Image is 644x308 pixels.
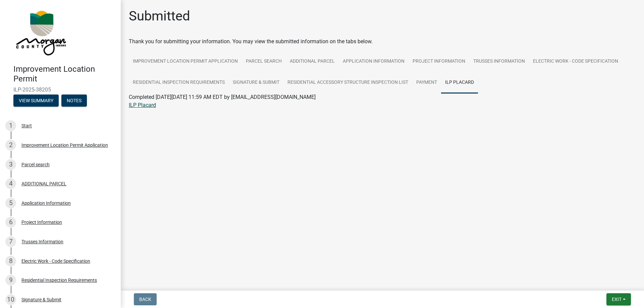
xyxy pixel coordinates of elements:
[13,95,59,107] button: View Summary
[21,143,108,147] div: Improvement Location Permit Application
[21,181,66,186] div: ADDITIONAL PARCEL
[409,51,469,72] a: Project Information
[21,220,62,225] div: Project Information
[5,294,16,305] div: 10
[286,51,339,72] a: ADDITIONAL PARCEL
[339,51,409,72] a: Application Information
[13,86,107,93] span: ILP-2025-38205
[283,72,412,94] a: Residential Accessory Structure Inspection List
[13,64,115,84] h4: Improvement Location Permit
[5,217,16,228] div: 6
[61,95,87,107] button: Notes
[5,159,16,170] div: 3
[441,72,478,94] a: ILP Placard
[5,178,16,189] div: 4
[129,94,316,100] span: Completed [DATE][DATE] 11:59 AM EDT by [EMAIL_ADDRESS][DOMAIN_NAME]
[13,98,59,104] wm-modal-confirm: Summary
[21,123,32,128] div: Start
[134,293,157,305] button: Back
[129,102,156,108] a: ILP Placard
[139,297,151,302] span: Back
[5,275,16,286] div: 9
[13,7,67,57] img: Morgan County, Indiana
[129,38,636,46] div: Thank you for submitting your information. You may view the submitted information on the tabs below.
[242,51,286,72] a: Parcel search
[21,259,90,263] div: Electric Work - Code Specification
[21,201,71,205] div: Application Information
[21,162,50,167] div: Parcel search
[21,297,61,302] div: Signature & Submit
[469,51,529,72] a: Trusses Information
[606,293,631,305] button: Exit
[21,278,97,283] div: Residential Inspection Requirements
[412,72,441,94] a: Payment
[129,51,242,72] a: Improvement Location Permit Application
[129,72,229,94] a: Residential Inspection Requirements
[61,98,87,104] wm-modal-confirm: Notes
[129,8,190,24] h1: Submitted
[21,239,63,244] div: Trusses Information
[5,236,16,247] div: 7
[5,198,16,208] div: 5
[5,120,16,131] div: 1
[529,51,622,72] a: Electric Work - Code Specification
[5,140,16,150] div: 2
[229,72,283,94] a: Signature & Submit
[5,256,16,266] div: 8
[612,297,622,302] span: Exit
